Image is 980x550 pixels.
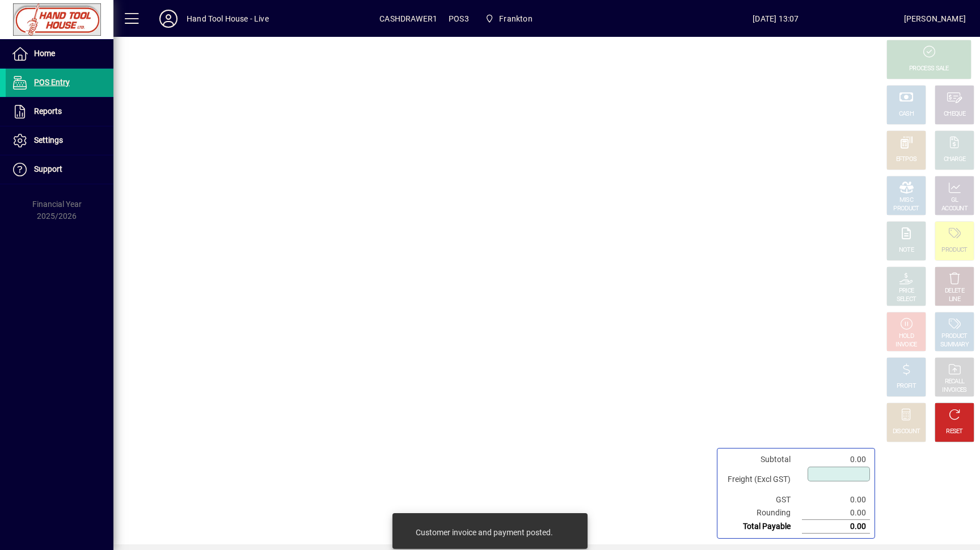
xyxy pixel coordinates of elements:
td: 0.00 [802,453,870,466]
div: PROCESS SALE [909,65,949,73]
span: Settings [34,136,63,145]
div: CHEQUE [944,110,965,119]
td: Total Payable [722,520,802,534]
div: PRODUCT [893,205,919,213]
div: DELETE [945,287,964,295]
td: Rounding [722,506,802,520]
div: EFTPOS [896,155,917,164]
a: Settings [6,126,113,155]
div: RESET [946,428,963,436]
a: Home [6,40,113,68]
div: CHARGE [944,155,966,164]
div: PRICE [899,287,914,295]
td: Freight (Excl GST) [722,466,802,493]
div: PROFIT [897,382,916,391]
div: Customer invoice and payment posted. [416,527,553,538]
a: Reports [6,98,113,126]
div: PRODUCT [941,246,967,255]
div: CASH [899,110,914,119]
a: Support [6,155,113,184]
div: PRODUCT [941,332,967,341]
div: NOTE [899,246,914,255]
span: POS Entry [34,78,70,87]
span: [DATE] 13:07 [648,10,904,28]
div: ACCOUNT [941,205,968,213]
div: INVOICE [895,341,916,349]
td: 0.00 [802,506,870,520]
td: 0.00 [802,493,870,506]
div: GL [951,196,958,205]
span: POS3 [449,10,469,28]
td: 0.00 [802,520,870,534]
td: GST [722,493,802,506]
td: Subtotal [722,453,802,466]
span: Support [34,164,62,174]
span: Frankton [480,9,537,29]
div: LINE [949,295,960,304]
div: Hand Tool House - Live [187,10,269,28]
div: RECALL [945,378,965,386]
button: Profile [150,9,187,29]
div: SUMMARY [940,341,969,349]
span: Home [34,49,55,58]
div: MISC [899,196,913,205]
div: INVOICES [942,386,966,395]
span: CASHDRAWER1 [379,10,437,28]
div: [PERSON_NAME] [904,10,966,28]
span: Reports [34,107,62,116]
div: SELECT [897,295,916,304]
div: DISCOUNT [893,428,920,436]
span: Frankton [499,10,532,28]
div: HOLD [899,332,914,341]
